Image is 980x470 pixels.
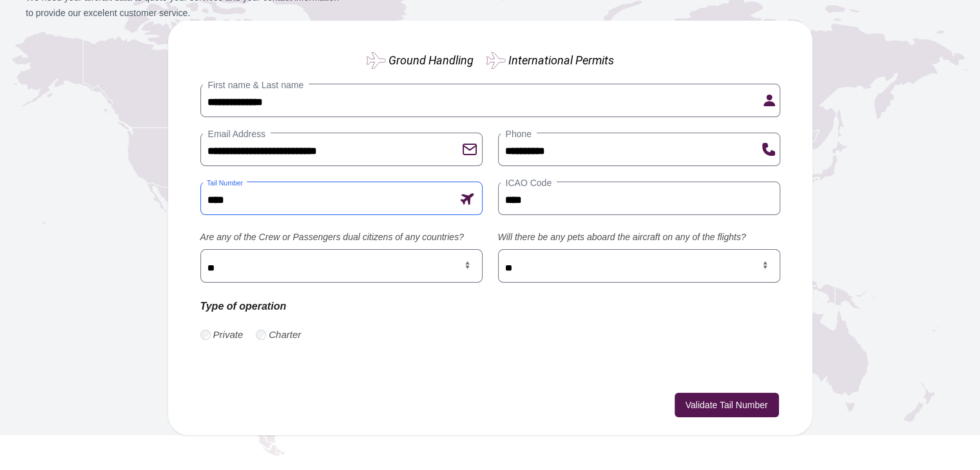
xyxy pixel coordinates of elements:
label: Will there be any pets aboard the aircraft on any of the flights? [498,230,780,244]
label: International Permits [508,52,614,69]
p: Type of operation [200,298,483,315]
label: Private [213,328,244,343]
button: Validate Tail Number [675,393,779,417]
label: Phone [501,127,537,140]
label: Tail Number [203,178,247,187]
label: Ground Handling [389,52,474,69]
label: First name & Last name [203,79,309,91]
label: Charter [269,328,301,343]
label: Email Address [203,127,271,140]
label: ICAO Code [501,176,557,189]
label: Are any of the Crew or Passengers dual citizens of any countries? [200,230,483,244]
